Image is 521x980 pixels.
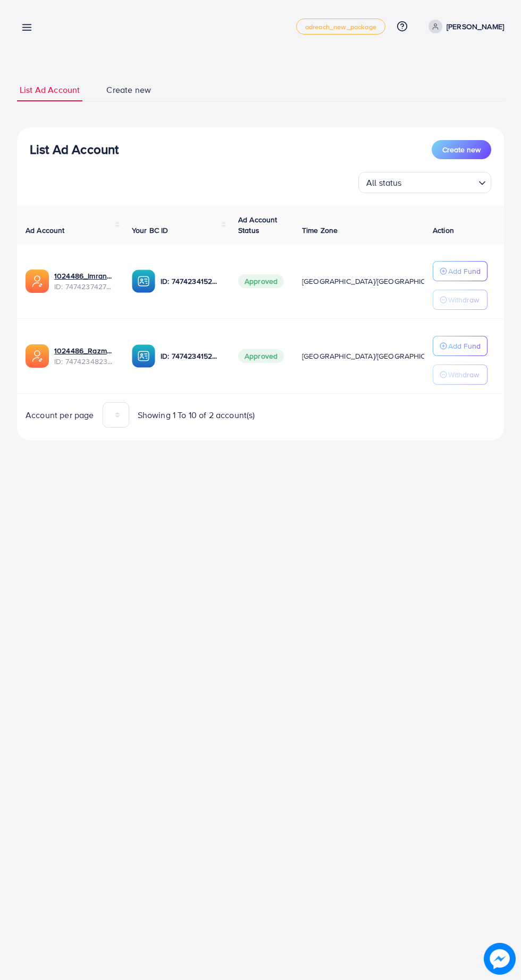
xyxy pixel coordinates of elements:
[302,351,450,361] span: [GEOGRAPHIC_DATA]/[GEOGRAPHIC_DATA]
[364,175,404,190] span: All status
[433,290,488,310] button: Withdraw
[448,265,481,277] p: Add Fund
[54,271,115,281] a: 1024486_Imran_1740231528988
[448,368,479,381] p: Withdraw
[447,20,504,33] p: [PERSON_NAME]
[26,409,94,421] span: Account per page
[405,173,474,190] input: Search for option
[30,142,119,157] h3: List Ad Account
[296,19,385,34] a: adreach_new_package
[238,349,284,363] span: Approved
[238,214,278,236] span: Ad Account Status
[26,344,49,368] img: ic-ads-acc.e4c84228.svg
[448,340,481,352] p: Add Fund
[442,144,481,155] span: Create new
[433,225,454,236] span: Action
[20,84,80,96] span: List Ad Account
[484,943,516,975] img: image
[161,275,221,288] p: ID: 7474234152863678481
[132,225,169,236] span: Your BC ID
[358,172,491,193] div: Search for option
[433,261,488,281] button: Add Fund
[302,225,338,236] span: Time Zone
[424,20,504,33] a: [PERSON_NAME]
[54,356,115,367] span: ID: 7474234823184416769
[54,345,115,356] a: 1024486_Razman_1740230915595
[433,336,488,356] button: Add Fund
[26,225,65,236] span: Ad Account
[106,84,151,96] span: Create new
[54,271,115,292] div: <span class='underline'>1024486_Imran_1740231528988</span></br>7474237427478233089
[448,293,479,306] p: Withdraw
[238,274,284,288] span: Approved
[305,23,376,30] span: adreach_new_package
[138,409,255,421] span: Showing 1 To 10 of 2 account(s)
[132,270,155,293] img: ic-ba-acc.ded83a64.svg
[432,140,491,159] button: Create new
[302,276,450,287] span: [GEOGRAPHIC_DATA]/[GEOGRAPHIC_DATA]
[433,365,488,385] button: Withdraw
[161,350,221,362] p: ID: 7474234152863678481
[54,345,115,367] div: <span class='underline'>1024486_Razman_1740230915595</span></br>7474234823184416769
[132,344,155,368] img: ic-ba-acc.ded83a64.svg
[54,281,115,292] span: ID: 7474237427478233089
[26,270,49,293] img: ic-ads-acc.e4c84228.svg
